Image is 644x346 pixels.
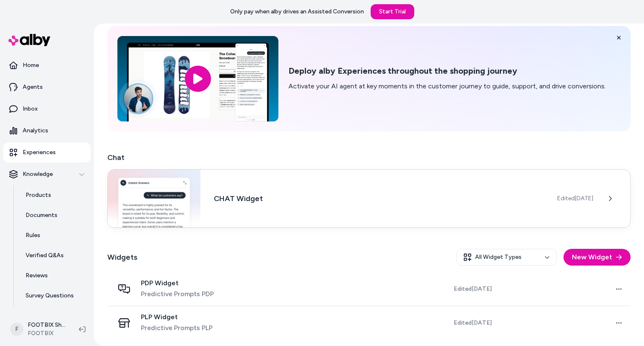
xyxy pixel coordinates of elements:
[3,164,91,184] button: Knowledge
[3,99,91,119] a: Inbox
[23,83,43,91] p: Agents
[23,148,56,157] p: Experiences
[214,193,544,204] h3: CHAT Widget
[454,285,492,293] span: Edited [DATE]
[26,251,64,260] p: Verified Q&As
[557,194,593,203] span: Edited [DATE]
[17,286,91,306] a: Survey Questions
[17,185,91,205] a: Products
[23,170,53,178] p: Knowledge
[107,152,631,163] h2: Chat
[141,323,213,333] span: Predictive Prompts PLP
[141,289,214,299] span: Predictive Prompts PDP
[17,225,91,245] a: Rules
[3,121,91,141] a: Analytics
[23,105,38,113] p: Inbox
[3,142,91,163] a: Experiences
[28,329,65,338] span: FOOTBIX
[26,191,51,199] p: Products
[26,231,40,240] p: Rules
[17,245,91,266] a: Verified Q&As
[3,55,91,75] a: Home
[230,8,364,16] p: Only pay when alby drives an Assisted Conversion
[23,61,39,70] p: Home
[456,249,557,266] button: All Widget Types
[288,66,606,76] h2: Deploy alby Experiences throughout the shopping journey
[28,321,65,329] p: FOOTBIX Shopify
[371,4,414,19] a: Start Trial
[17,266,91,286] a: Reviews
[5,316,72,343] button: FFOOTBIX ShopifyFOOTBIX
[141,279,214,287] span: PDP Widget
[26,292,74,300] p: Survey Questions
[108,170,200,227] img: Chat widget
[10,323,23,336] span: F
[8,34,50,46] img: alby Logo
[17,205,91,225] a: Documents
[141,313,213,321] span: PLP Widget
[454,319,492,327] span: Edited [DATE]
[107,251,138,263] h2: Widgets
[26,271,48,280] p: Reviews
[107,170,631,229] a: Chat widgetCHAT WidgetEdited[DATE]
[26,211,57,219] p: Documents
[563,249,631,266] button: New Widget
[23,127,48,135] p: Analytics
[288,81,606,91] p: Activate your AI agent at key moments in the customer journey to guide, support, and drive conver...
[3,77,91,97] a: Agents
